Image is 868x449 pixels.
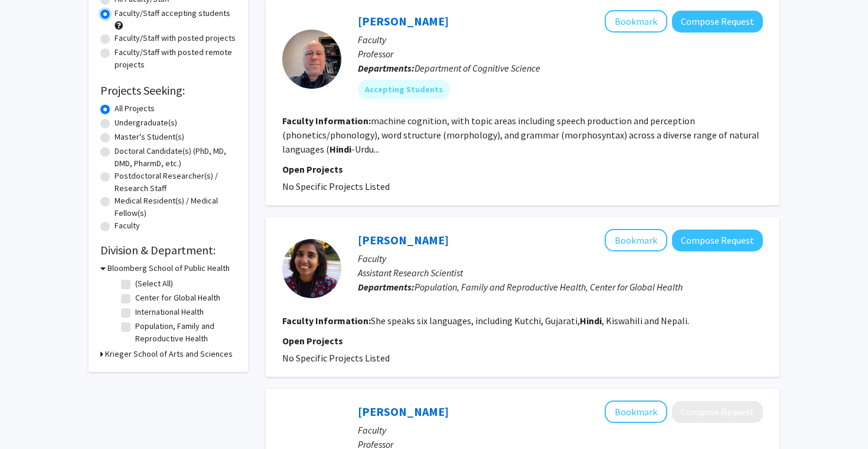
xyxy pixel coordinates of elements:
a: [PERSON_NAME] [358,404,449,419]
p: Assistant Research Scientist [358,266,763,280]
mat-chip: Accepting Students [358,80,450,99]
h3: Krieger School of Arts and Sciences [105,348,233,360]
span: No Specific Projects Listed [282,180,390,192]
b: Hindi [329,143,351,155]
b: Hindi [580,315,602,327]
label: Postdoctoral Researcher(s) / Research Staff [115,170,236,195]
b: Departments: [358,281,415,293]
p: Faculty [358,423,763,437]
label: Faculty/Staff accepting students [115,7,230,20]
p: Professor [358,47,763,61]
iframe: Chat [9,396,50,440]
button: Add Astha Ramaiya to Bookmarks [605,229,667,251]
button: Compose Request to Astha Ramaiya [672,230,763,251]
label: (Select All) [135,277,173,290]
h2: Projects Seeking: [100,83,236,98]
label: All Projects [115,102,155,115]
label: Master's Student(s) [115,131,184,143]
label: Faculty/Staff with posted projects [115,32,236,44]
a: [PERSON_NAME] [358,14,449,28]
p: Open Projects [282,334,763,348]
label: Faculty [115,219,140,232]
button: Add Joanne Katz to Bookmarks [605,400,667,423]
p: Open Projects [282,162,763,176]
fg-read-more: She speaks six languages, including Kutchi, Gujarati, , Kiswahili and Nepali. [371,315,689,327]
a: [PERSON_NAME] [358,232,449,247]
span: Population, Family and Reproductive Health, Center for Global Health [415,281,683,293]
label: Undergraduate(s) [115,117,177,129]
fg-read-more: machine cognition, with topic areas including speech production and perception (phonetics/phonolo... [282,115,759,155]
label: Doctoral Candidate(s) (PhD, MD, DMD, PharmD, etc.) [115,145,236,170]
button: Compose Request to Colin Wilson [672,11,763,33]
p: Faculty [358,251,763,266]
button: Add Colin Wilson to Bookmarks [605,10,667,33]
span: No Specific Projects Listed [282,352,390,364]
button: Compose Request to Joanne Katz [672,401,763,423]
h2: Division & Department: [100,243,236,257]
span: Department of Cognitive Science [415,62,540,74]
label: Population, Family and Reproductive Health [135,320,233,345]
label: Faculty/Staff with posted remote projects [115,46,236,71]
b: Faculty Information: [282,315,371,327]
h3: Bloomberg School of Public Health [107,262,230,274]
label: Center for Global Health [135,292,220,304]
p: Faculty [358,33,763,47]
label: Medical Resident(s) / Medical Fellow(s) [115,195,236,219]
b: Departments: [358,62,415,74]
b: Faculty Information: [282,115,371,127]
label: International Health [135,306,204,318]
